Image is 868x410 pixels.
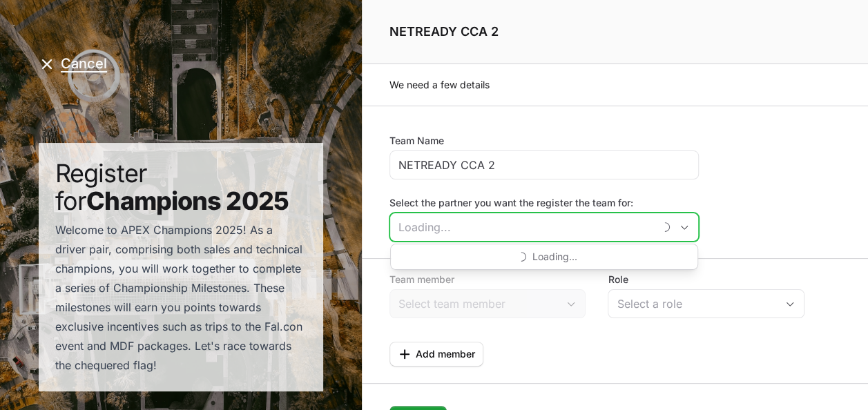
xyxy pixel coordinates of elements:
[608,290,804,318] button: Select a role
[671,213,698,241] div: Close
[608,273,804,286] label: Role
[389,273,586,286] label: Team member
[416,346,475,362] span: Add member
[389,22,840,41] h1: NETREADY CCA 2
[398,157,690,173] input: Give your team an inspiring name
[390,290,558,318] input: Select team member
[390,213,654,241] input: Loading...
[617,295,776,312] div: Select a role
[86,186,288,216] span: Champions 2025
[391,244,697,269] span: Loading...
[557,290,585,318] div: Open
[55,159,307,215] h1: Register for
[389,134,444,148] label: Team Name
[389,342,483,367] button: Add member
[389,196,699,210] label: Select the partner you want the register the team for:
[55,220,307,375] div: Welcome to APEX Champions 2025! As a driver pair, comprising both sales and technical champions, ...
[39,55,107,72] button: Cancel
[389,78,840,92] p: We need a few details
